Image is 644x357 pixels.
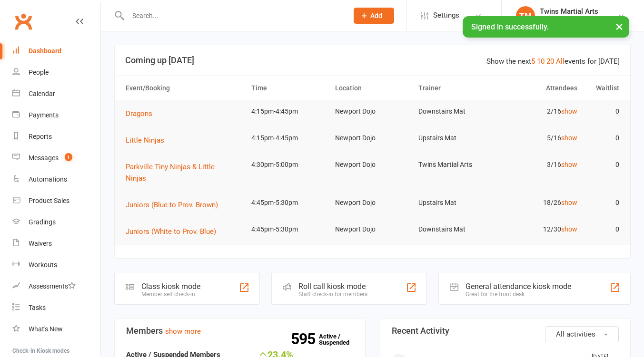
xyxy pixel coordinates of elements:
[582,192,624,214] td: 0
[354,8,394,24] button: Add
[29,325,63,333] div: What's New
[556,330,595,338] span: All activities
[126,326,354,336] h3: Members
[531,57,535,66] a: 5
[12,105,100,126] a: Payments
[12,212,100,233] a: Gradings
[125,9,341,22] input: Search...
[582,154,624,176] td: 0
[561,161,577,168] a: show
[319,326,361,353] a: 595Active / Suspended
[611,16,628,37] button: ×
[12,40,100,62] a: Dashboard
[561,107,577,115] a: show
[298,282,367,291] div: Roll call kiosk mode
[126,108,159,119] button: Dragons
[331,192,415,214] td: Newport Dojo
[29,304,46,311] div: Tasks
[247,192,331,214] td: 4:45pm-5:30pm
[141,282,200,291] div: Class kiosk mode
[12,276,100,297] a: Assessments
[126,199,225,211] button: Juniors (Blue to Prov. Brown)
[498,100,582,123] td: 2/16
[12,147,100,169] a: Messages 1
[141,291,200,298] div: Member self check-in
[29,197,69,204] div: Product Sales
[12,62,100,83] a: People
[11,10,35,33] a: Clubworx
[165,327,201,336] a: show more
[29,218,56,226] div: Gradings
[331,127,415,149] td: Newport Dojo
[126,135,171,146] button: Little Ninjas
[12,233,100,254] a: Waivers
[414,154,498,176] td: Twins Martial Arts
[331,154,415,176] td: Newport Dojo
[125,56,620,65] h3: Coming up [DATE]
[29,175,67,183] div: Automations
[126,109,152,118] span: Dragons
[247,154,331,176] td: 4:30pm-5:00pm
[545,326,619,342] button: All activities
[582,218,624,241] td: 0
[561,225,577,233] a: show
[537,57,545,66] a: 10
[561,134,577,142] a: show
[126,226,223,237] button: Juniors (White to Prov. Blue)
[126,201,218,209] span: Juniors (Blue to Prov. Brown)
[466,291,571,298] div: Great for the front desk
[433,5,459,26] span: Settings
[498,154,582,176] td: 3/16
[29,47,61,55] div: Dashboard
[414,127,498,149] td: Upstairs Mat
[29,282,76,290] div: Assessments
[247,127,331,149] td: 4:15pm-4:45pm
[331,100,415,123] td: Newport Dojo
[466,282,571,291] div: General attendance kiosk mode
[582,76,624,100] th: Waitlist
[12,297,100,318] a: Tasks
[126,161,243,184] button: Parkville Tiny Ninjas & Little Ninjas
[29,68,49,76] div: People
[392,326,619,336] h3: Recent Activity
[556,57,565,66] a: All
[29,90,55,97] div: Calendar
[126,163,215,183] span: Parkville Tiny Ninjas & Little Ninjas
[126,136,164,145] span: Little Ninjas
[29,133,52,140] div: Reports
[298,291,367,298] div: Staff check-in for members
[414,76,498,100] th: Trainer
[247,218,331,241] td: 4:45pm-5:30pm
[414,192,498,214] td: Upstairs Mat
[126,227,216,236] span: Juniors (White to Prov. Blue)
[12,126,100,147] a: Reports
[414,100,498,123] td: Downstairs Mat
[121,76,247,100] th: Event/Booking
[414,218,498,241] td: Downstairs Mat
[29,261,57,269] div: Workouts
[29,111,59,119] div: Payments
[582,100,624,123] td: 0
[331,76,415,100] th: Location
[12,83,100,105] a: Calendar
[498,127,582,149] td: 5/16
[247,76,331,100] th: Time
[486,56,620,67] div: Show the next events for [DATE]
[561,199,577,206] a: show
[516,6,535,25] div: TM
[65,153,72,161] span: 1
[582,127,624,149] td: 0
[471,22,549,31] span: Signed in successfully.
[29,154,59,162] div: Messages
[331,218,415,241] td: Newport Dojo
[29,240,52,247] div: Waivers
[12,318,100,340] a: What's New
[247,100,331,123] td: 4:15pm-4:45pm
[291,332,319,346] strong: 595
[12,190,100,212] a: Product Sales
[498,218,582,241] td: 12/30
[12,254,100,276] a: Workouts
[540,16,598,24] div: Twins Martial Arts
[546,57,554,66] a: 20
[370,12,382,19] span: Add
